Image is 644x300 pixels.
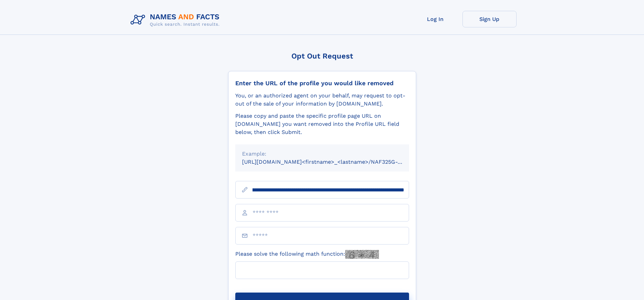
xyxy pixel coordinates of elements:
[242,159,422,165] small: [URL][DOMAIN_NAME]<firstname>_<lastname>/NAF325G-xxxxxxxx
[228,52,416,60] div: Opt Out Request
[235,92,409,108] div: You, or an authorized agent on your behalf, may request to opt-out of the sale of your informatio...
[235,112,409,136] div: Please copy and paste the specific profile page URL on [DOMAIN_NAME] you want removed into the Pr...
[408,11,462,27] a: Log In
[128,11,225,29] img: Logo Names and Facts
[235,79,409,87] div: Enter the URL of the profile you would like removed
[462,11,517,27] a: Sign Up
[242,150,402,158] div: Example:
[235,250,379,259] label: Please solve the following math function:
